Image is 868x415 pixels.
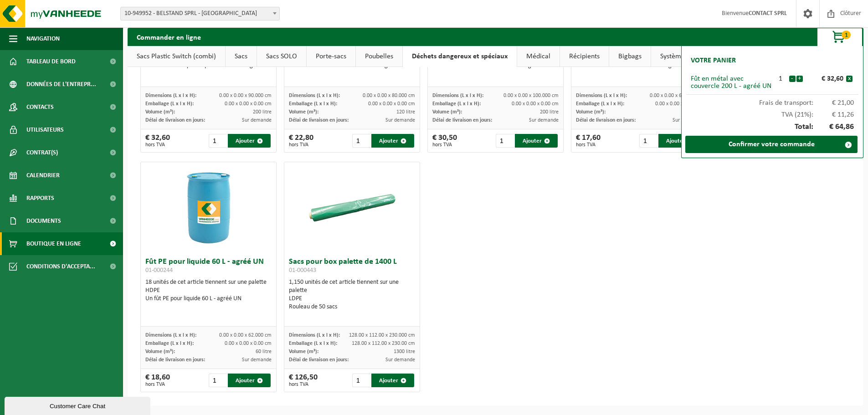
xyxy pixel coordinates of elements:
[289,333,340,338] span: Dimensions (L x l x H):
[576,142,601,148] span: hors TVA
[145,382,170,387] span: hors TVA
[639,134,658,148] input: 1
[26,141,58,164] span: Contrat(s)
[209,134,227,148] input: 1
[363,93,415,98] span: 0.00 x 0.00 x 80.000 cm
[432,109,462,115] span: Volume (m³):
[5,395,152,415] iframe: chat widget
[517,46,560,67] a: Médical
[432,134,457,148] div: € 30,50
[685,136,858,153] a: Confirmer votre commande
[145,357,205,363] span: Délai de livraison en jours:
[145,287,272,295] div: HDPE
[26,50,76,73] span: Tableau de bord
[145,93,196,98] span: Dimensions (L x l x H):
[242,357,272,363] span: Sur demande
[540,109,559,115] span: 200 litre
[289,382,318,387] span: hors TVA
[128,28,210,46] h2: Commander en ligne
[145,374,170,387] div: € 18,60
[242,118,272,123] span: Sur demande
[145,142,170,148] span: hors TVA
[26,210,61,232] span: Documents
[673,118,702,123] span: Sur demande
[26,27,60,50] span: Navigation
[813,111,854,118] span: € 11,26
[432,142,457,148] span: hors TVA
[289,349,318,354] span: Volume (m³):
[655,101,702,107] span: 0.00 x 0.00 x 0.00 cm
[609,46,651,67] a: Bigbags
[145,341,194,346] span: Emballage (L x l x H):
[26,187,54,210] span: Rapports
[352,341,415,346] span: 128.00 x 112.00 x 230.00 cm
[121,7,279,20] span: 10-949952 - BELSTAND SPRL - NIVELLES
[228,134,271,148] button: Ajouter
[403,46,517,67] a: Déchets dangereux et spéciaux
[289,109,318,115] span: Volume (m³):
[128,46,225,67] a: Sacs Plastic Switch (combi)
[352,134,371,148] input: 1
[651,46,745,67] a: Systèmes auto-basculants
[371,134,414,148] button: Ajouter
[219,333,272,338] span: 0.00 x 0.00 x 62.000 cm
[772,75,789,82] div: 1
[813,99,854,107] span: € 21,00
[26,232,81,255] span: Boutique en ligne
[432,101,481,107] span: Emballage (L x l x H):
[576,134,601,148] div: € 17,60
[686,118,858,136] div: Total:
[658,134,701,148] button: Ajouter
[805,75,846,82] div: € 32,60
[432,93,483,98] span: Dimensions (L x l x H):
[503,93,559,98] span: 0.00 x 0.00 x 100.000 cm
[289,295,415,303] div: LDPE
[163,162,254,253] img: 01-000244
[253,109,272,115] span: 200 litre
[686,107,858,118] div: TVA (21%):
[371,374,414,387] button: Ajouter
[289,278,415,311] div: 1,150 unités de cet article tiennent sur une palette
[691,75,772,90] div: Fût en métal avec couvercle 200 L - agréé UN
[145,278,272,303] div: 18 unités de cet article tiennent sur une palette
[307,46,355,67] a: Porte-sacs
[289,142,313,148] span: hors TVA
[26,255,95,278] span: Conditions d'accepta...
[228,374,271,387] button: Ajouter
[26,118,64,141] span: Utilisateurs
[26,164,60,187] span: Calendrier
[749,10,787,17] strong: CONTACT SPRL
[789,76,796,82] button: -
[352,374,371,387] input: 1
[289,93,340,98] span: Dimensions (L x l x H):
[385,118,415,123] span: Sur demande
[796,76,803,82] button: +
[225,101,272,107] span: 0.00 x 0.00 x 0.00 cm
[289,134,313,148] div: € 22,80
[225,341,272,346] span: 0.00 x 0.00 x 0.00 cm
[385,357,415,363] span: Sur demande
[289,341,337,346] span: Emballage (L x l x H):
[529,118,559,123] span: Sur demande
[813,123,854,131] span: € 64,86
[289,374,318,387] div: € 126,50
[120,7,280,20] span: 10-949952 - BELSTAND SPRL - NIVELLES
[256,349,272,354] span: 60 litre
[289,303,415,311] div: Rouleau de 50 sacs
[145,333,196,338] span: Dimensions (L x l x H):
[289,258,415,276] h3: Sacs pour box palette de 1400 L
[576,109,606,115] span: Volume (m³):
[257,46,306,67] a: Sacs SOLO
[394,349,415,354] span: 1300 litre
[356,46,402,67] a: Poubelles
[145,267,173,274] span: 01-000244
[145,134,170,148] div: € 32,60
[686,95,858,107] div: Frais de transport:
[576,118,636,123] span: Délai de livraison en jours:
[515,134,558,148] button: Ajouter
[846,76,853,82] button: x
[289,267,316,274] span: 01-000443
[145,118,205,123] span: Délai de livraison en jours:
[307,162,398,253] img: 01-000443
